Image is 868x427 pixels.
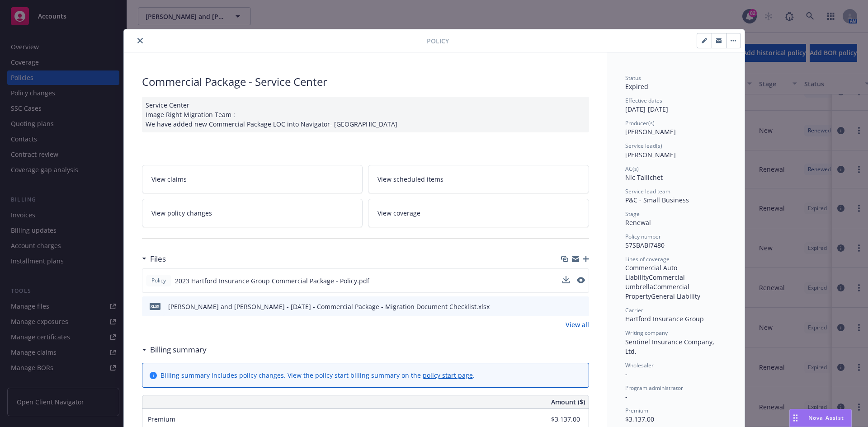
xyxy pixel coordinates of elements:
[625,384,683,392] span: Program administrator
[368,199,589,227] a: View coverage
[577,302,585,311] button: preview file
[142,165,363,193] a: View claims
[625,329,668,337] span: Writing company
[625,188,670,195] span: Service lead team
[651,292,700,300] span: General Liability
[625,338,716,356] span: Sentinel Insurance Company, Ltd.
[790,409,801,427] div: Drag to move
[625,233,661,240] span: Policy number
[625,150,676,159] span: [PERSON_NAME]
[151,208,212,218] span: View policy changes
[625,210,640,218] span: Stage
[625,196,689,204] span: P&C - Small Business
[150,344,207,356] h3: Billing summary
[563,302,570,311] button: download file
[377,174,443,184] span: View scheduled items
[625,218,651,227] span: Renewal
[625,127,676,136] span: [PERSON_NAME]
[150,253,166,265] h3: Files
[562,276,570,286] button: download file
[160,371,475,380] div: Billing summary includes policy changes. View the policy start billing summary on the .
[625,82,648,91] span: Expired
[789,409,852,427] button: Nova Assist
[142,74,589,89] div: Commercial Package - Service Center
[625,361,654,369] span: Wholesaler
[625,173,663,182] span: Nic Tallichet
[142,97,589,132] div: Service Center Image Right Migration Team : We have added new Commercial Package LOC into Navigat...
[625,415,654,423] span: $3,137.00
[423,371,473,380] a: policy start page
[625,74,641,82] span: Status
[625,142,662,150] span: Service lead(s)
[135,35,146,46] button: close
[625,314,704,323] span: Hartford Insurance Group
[150,303,160,310] span: xlsx
[625,119,655,127] span: Producer(s)
[625,392,627,401] span: -
[808,414,844,422] span: Nova Assist
[625,97,726,114] div: [DATE] - [DATE]
[142,344,207,356] div: Billing summary
[625,306,643,314] span: Carrier
[625,165,639,173] span: AC(s)
[625,255,670,263] span: Lines of coverage
[368,165,589,193] a: View scheduled items
[577,277,585,283] button: preview file
[551,397,585,407] span: Amount ($)
[427,36,449,46] span: Policy
[566,320,589,329] a: View all
[377,208,420,218] span: View coverage
[625,97,662,104] span: Effective dates
[625,263,679,282] span: Commercial Auto Liability
[142,199,363,227] a: View policy changes
[562,276,570,283] button: download file
[175,276,369,286] span: 2023 Hartford Insurance Group Commercial Package - Policy.pdf
[148,415,175,423] span: Premium
[625,241,665,249] span: 57SBABI7480
[625,273,687,291] span: Commercial Umbrella
[625,370,627,378] span: -
[625,282,691,300] span: Commercial Property
[142,253,166,265] div: Files
[150,277,168,285] span: Policy
[625,407,648,414] span: Premium
[527,413,585,426] input: 0.00
[151,174,187,184] span: View claims
[168,302,490,311] div: [PERSON_NAME] and [PERSON_NAME] - [DATE] - Commercial Package - Migration Document Checklist.xlsx
[577,276,585,286] button: preview file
